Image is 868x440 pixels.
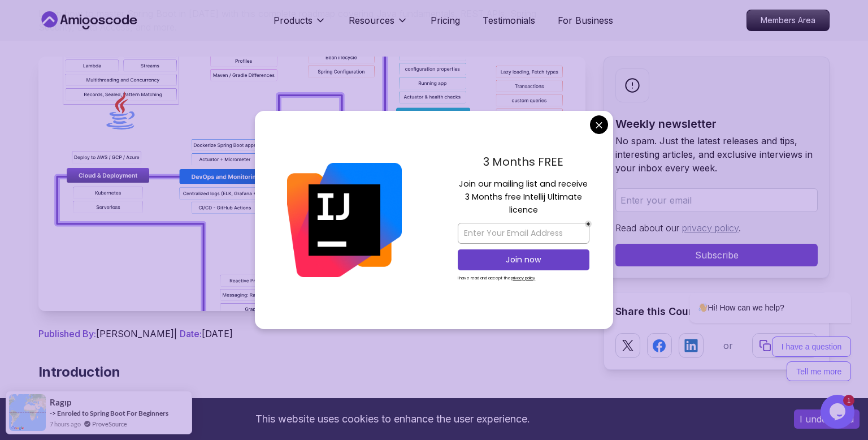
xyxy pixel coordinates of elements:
[9,394,46,431] img: provesource social proof notification image
[615,304,818,320] h2: Share this Course
[483,14,535,27] a: Testimonials
[274,14,313,27] p: Products
[180,328,202,339] span: Date:
[653,191,857,389] iframe: chat widget
[349,14,394,27] p: Resources
[349,14,408,36] button: Resources
[615,134,818,175] p: No spam. Just the latest releases and tips, interesting articles, and exclusive interviews in you...
[38,328,96,339] span: Published By:
[8,407,777,432] div: This website uses cookies to enhance the user experience.
[38,327,585,340] p: [PERSON_NAME] | [DATE]
[747,10,830,31] a: Members Area
[92,419,127,429] a: ProveSource
[50,398,71,407] span: Ragıp
[794,409,860,429] button: Accept cookies
[38,57,585,311] img: Spring Boot Roadmap 2025: The Complete Guide for Backend Developers thumbnail
[38,363,585,381] h2: Introduction
[615,116,818,132] h2: Weekly newsletter
[615,221,818,235] p: Read about our .
[558,14,613,27] a: For Business
[50,409,56,417] span: ->
[615,188,818,212] input: Enter your email
[50,419,81,429] span: 7 hours ago
[615,244,818,266] button: Subscribe
[274,14,326,36] button: Products
[431,14,460,27] a: Pricing
[821,395,857,429] iframe: chat widget
[747,10,829,31] p: Members Area
[57,409,168,417] a: Enroled to Spring Boot For Beginners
